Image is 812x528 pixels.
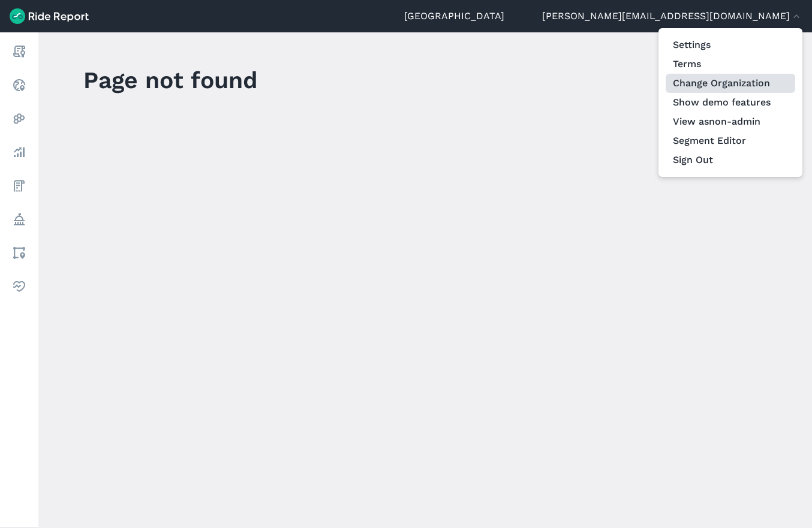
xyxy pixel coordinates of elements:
[666,35,795,55] a: Settings
[666,131,795,150] a: Segment Editor
[666,150,795,170] button: Sign Out
[666,55,795,74] a: Terms
[666,93,795,112] button: Show demo features
[666,74,795,93] a: Change Organization
[666,112,795,131] button: View asnon-admin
